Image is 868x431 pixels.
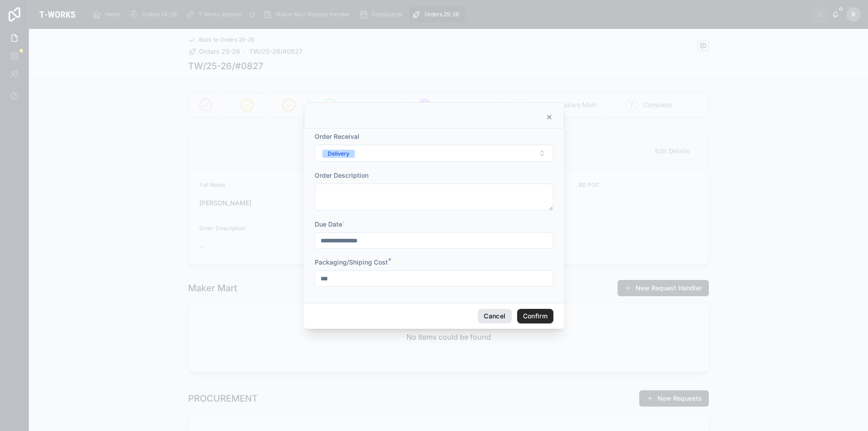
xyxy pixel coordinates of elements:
[315,220,344,228] span: Due Date`
[478,309,511,323] button: Cancel
[315,133,359,140] span: Order Receival
[315,171,368,179] span: Order Description
[315,258,388,266] span: Packaging/Shiping Cost
[328,150,349,158] div: Delivery
[517,309,553,323] button: Confirm
[315,145,553,162] button: Select Button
